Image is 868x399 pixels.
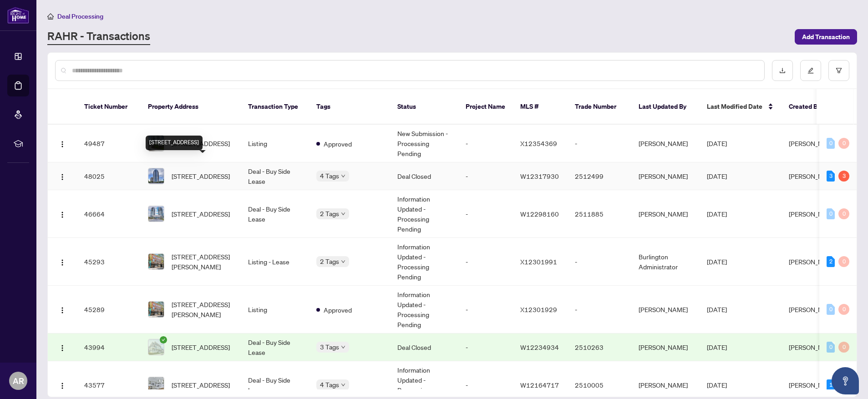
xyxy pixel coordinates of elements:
td: 2510263 [568,333,631,361]
button: Logo [55,340,70,354]
span: [STREET_ADDRESS] [172,342,230,352]
span: W12298160 [520,210,559,218]
div: 0 [838,208,849,219]
img: thumbnail-img [148,168,164,184]
td: Deal - Buy Side Lease [241,162,309,190]
div: 1 [827,379,835,390]
span: [STREET_ADDRESS][PERSON_NAME] [172,252,233,272]
td: [PERSON_NAME] [631,190,700,238]
td: 43994 [77,333,141,361]
td: 45289 [77,286,141,333]
td: Deal Closed [390,333,458,361]
span: [DATE] [707,343,727,351]
div: 0 [827,138,835,149]
button: Logo [55,378,70,392]
th: Last Modified Date [700,89,782,125]
img: thumbnail-img [148,206,164,222]
span: X12301991 [520,258,557,266]
div: 3 [838,171,849,182]
td: 45293 [77,238,141,286]
span: [PERSON_NAME] [789,172,838,180]
td: 49487 [77,125,141,162]
td: - [458,162,513,190]
span: [DATE] [707,139,727,147]
td: - [568,286,631,333]
td: - [458,333,513,361]
span: Deal Processing [57,12,103,20]
span: down [341,212,345,216]
td: [PERSON_NAME] [631,162,700,190]
td: Information Updated - Processing Pending [390,238,458,286]
span: X12301929 [520,305,557,313]
div: [STREET_ADDRESS] [146,136,203,150]
span: [STREET_ADDRESS] [172,209,230,219]
button: Add Transaction [795,29,857,45]
td: 2511885 [568,190,631,238]
span: home [47,13,54,20]
span: down [341,259,345,264]
span: 4 Tags [320,171,339,181]
span: [PERSON_NAME] [789,258,838,266]
th: Created By [782,89,836,125]
img: Logo [59,344,66,352]
div: 0 [827,342,835,353]
span: Add Transaction [802,30,850,44]
img: logo [7,7,29,24]
img: Logo [59,259,66,266]
td: - [568,238,631,286]
button: Logo [55,302,70,317]
button: Logo [55,169,70,183]
span: [DATE] [707,381,727,389]
span: [STREET_ADDRESS][PERSON_NAME] [172,299,233,319]
td: 46664 [77,190,141,238]
button: Logo [55,254,70,269]
span: [STREET_ADDRESS] [172,171,230,181]
span: [PERSON_NAME] [789,210,838,218]
button: filter [828,60,849,81]
td: New Submission - Processing Pending [390,125,458,162]
th: Ticket Number [77,89,141,125]
th: Project Name [458,89,513,125]
th: Trade Number [568,89,631,125]
span: [PERSON_NAME] [789,139,838,147]
img: Logo [59,141,66,148]
td: Deal - Buy Side Lease [241,190,309,238]
td: [PERSON_NAME] [631,286,700,333]
td: 48025 [77,162,141,190]
button: Logo [55,136,70,151]
span: 2 Tags [320,208,339,219]
td: Information Updated - Processing Pending [390,190,458,238]
span: 2 Tags [320,256,339,267]
button: Logo [55,207,70,221]
img: Logo [59,382,66,389]
span: Last Modified Date [707,101,762,111]
span: [DATE] [707,305,727,313]
td: 2512499 [568,162,631,190]
img: thumbnail-img [148,254,164,269]
img: Logo [59,211,66,218]
span: AR [13,374,24,387]
span: [DATE] [707,258,727,266]
a: RAHR - Transactions [47,29,150,45]
th: Last Updated By [631,89,700,125]
button: download [772,60,793,81]
span: down [341,174,345,178]
span: [DATE] [707,210,727,218]
span: W12234934 [520,343,559,351]
td: [PERSON_NAME] [631,125,700,162]
span: [STREET_ADDRESS] [172,380,230,390]
span: down [341,345,345,349]
td: Information Updated - Processing Pending [390,286,458,333]
th: Transaction Type [241,89,309,125]
div: 0 [838,256,849,267]
td: Listing [241,286,309,333]
td: - [458,125,513,162]
span: Approved [324,305,352,315]
td: - [458,238,513,286]
img: thumbnail-img [148,377,164,393]
div: 0 [838,138,849,149]
td: Burlington Administrator [631,238,700,286]
th: Status [390,89,458,125]
img: thumbnail-img [148,302,164,317]
span: filter [836,67,842,74]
